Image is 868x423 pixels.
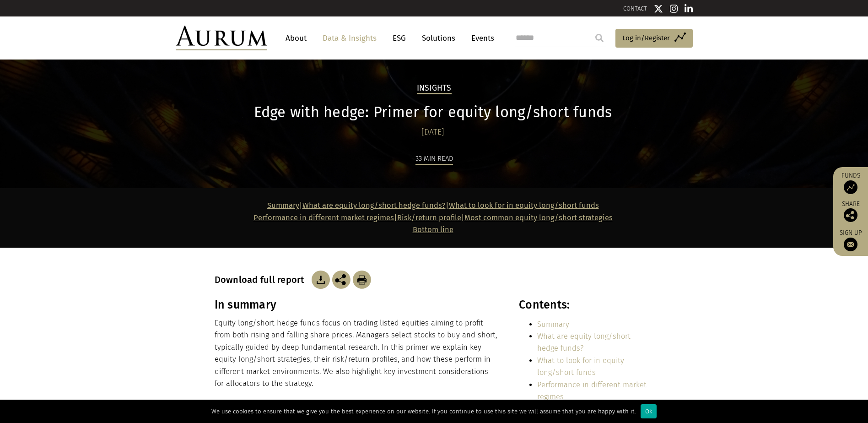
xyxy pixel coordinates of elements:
a: Sign up [838,229,863,251]
input: Submit [590,29,609,47]
div: Ok [641,404,657,418]
div: 33 min read [415,153,453,165]
img: Instagram icon [670,4,678,13]
a: Solutions [417,30,460,47]
span: Log in/Register [622,33,670,43]
a: What to look for in equity long/short funds [537,356,624,377]
img: Download Article [353,271,371,289]
div: Share [838,201,863,222]
h1: Edge with hedge: Primer for equity long/short funds [215,103,652,121]
a: Most common equity long/short strategies [464,213,613,222]
h3: Contents: [519,298,651,312]
strong: | | | | [253,201,613,234]
img: Linkedin icon [685,4,693,13]
img: Aurum [176,26,267,50]
img: Share this post [332,271,350,289]
a: Performance in different market regimes [253,213,394,222]
img: Download Article [312,271,330,289]
a: CONTACT [623,5,647,12]
img: Sign up to our newsletter [844,238,857,251]
div: [DATE] [215,126,652,139]
a: Bottom line [413,225,453,234]
h2: Insights [417,83,452,94]
a: Data & Insights [318,30,381,47]
img: Share this post [844,208,857,222]
a: About [281,30,311,47]
a: Funds [838,172,863,194]
h3: Download full report [215,274,309,285]
a: What are equity long/short hedge funds? [537,332,631,352]
a: What to look for in equity long/short funds [449,201,599,210]
a: Summary [267,201,299,210]
a: Summary [537,320,569,329]
img: Twitter icon [654,4,663,13]
a: Risk/return profile [397,213,461,222]
a: ESG [388,30,410,47]
p: Equity long/short hedge funds focus on trading listed equities aiming to profit from both rising ... [215,317,499,390]
a: Events [467,30,494,47]
a: Log in/Register [615,29,693,48]
img: Access Funds [844,180,857,194]
a: What are equity long/short hedge funds? [302,201,446,210]
h3: In summary [215,298,499,312]
a: Performance in different market regimes [537,380,647,401]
